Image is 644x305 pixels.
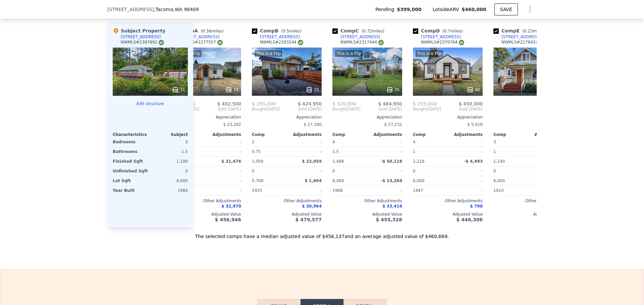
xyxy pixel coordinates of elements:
[252,132,287,137] div: Comp
[462,7,486,12] span: $460,000
[152,157,188,166] div: 1,188
[223,122,241,127] span: $ 23,202
[152,137,188,147] div: 3
[200,106,241,112] span: Sold [DATE]
[384,122,402,127] span: $ 27,232
[413,178,424,183] span: 6,000
[413,27,466,34] div: Comp D
[530,186,563,195] div: -
[252,34,300,40] a: [STREET_ADDRESS]
[113,137,149,147] div: Bedrooms
[449,176,483,185] div: -
[332,147,366,156] div: 1.5
[332,115,402,120] div: Appreciation
[493,212,563,217] div: Adjusted Value
[361,106,402,112] span: Sold [DATE]
[159,40,164,45] img: NWMLS Logo
[252,101,276,106] span: $ 295,000
[340,40,384,45] div: NWMLS # 2317444
[359,29,387,33] span: ( miles)
[413,169,416,173] span: 0
[260,40,303,45] div: NWMLS # 2293244
[378,101,402,106] span: $ 464,950
[367,132,402,137] div: Adjustments
[252,178,263,183] span: 5,700
[449,137,483,147] div: -
[382,204,402,209] span: $ 33,416
[433,6,462,13] span: Lotside ARV
[449,166,483,176] div: -
[530,166,563,176] div: -
[113,132,150,137] div: Characteristics
[528,132,563,137] div: Adjustments
[381,178,402,183] span: -$ 13,264
[467,122,483,127] span: $ 5,916
[493,169,496,173] span: 0
[530,147,563,156] div: -
[171,34,219,40] a: [STREET_ADDRESS]
[121,40,164,45] div: NWMLS # 2397892
[470,204,483,209] span: $ 798
[493,27,548,34] div: Comp E
[304,122,322,127] span: $ 27,280
[493,132,528,137] div: Comp
[217,40,223,45] img: NWMLS Logo
[449,186,483,195] div: -
[381,159,402,164] span: -$ 50,118
[298,40,303,45] img: NWMLS Logo
[252,27,304,34] div: Comp B
[413,140,416,144] span: 4
[113,166,149,176] div: Unfinished Sqft
[501,34,541,40] div: [STREET_ADDRESS]
[530,137,563,147] div: -
[221,159,241,164] span: $ 21,476
[280,106,322,112] span: Sold [DATE]
[459,101,483,106] span: $ 450,000
[252,106,266,112] span: Bought
[332,212,402,217] div: Adjusted Value
[413,106,441,112] div: [DATE]
[332,106,361,112] div: [DATE]
[413,159,424,164] span: 1,218
[457,217,483,222] span: $ 446,306
[369,166,402,176] div: -
[397,6,422,13] span: $399,000
[493,140,496,144] span: 3
[202,29,211,33] span: 0.36
[288,186,322,195] div: -
[340,34,380,40] div: [STREET_ADDRESS]
[278,29,304,33] span: ( miles)
[305,178,322,183] span: $ 1,604
[252,169,255,173] span: 0
[363,29,372,33] span: 0.72
[152,147,188,156] div: 1.5
[493,186,527,195] div: 1910
[107,6,154,13] span: [STREET_ADDRESS]
[386,86,399,93] div: 35
[252,115,322,120] div: Appreciation
[252,140,255,144] span: 2
[335,50,363,57] div: This is a Flip
[255,50,282,57] div: This is a Flip
[113,27,165,34] div: Subject Property
[252,198,322,204] div: Other Adjustments
[375,6,397,13] span: Pending
[332,106,347,112] span: Bought
[179,34,219,40] div: [STREET_ADDRESS]
[421,40,464,45] div: NWMLS # 2370784
[198,29,226,33] span: ( miles)
[217,101,241,106] span: $ 402,500
[302,159,322,164] span: $ 22,059
[530,176,563,185] div: -
[493,147,527,156] div: 1
[464,159,483,164] span: -$ 4,493
[302,204,322,209] span: $ 30,964
[449,147,483,156] div: -
[493,159,505,164] span: 1,140
[171,198,241,204] div: Other Adjustments
[152,186,188,195] div: 1984
[440,29,465,33] span: ( miles)
[421,34,461,40] div: [STREET_ADDRESS]
[208,137,241,147] div: -
[501,40,545,45] div: NWMLS # 2278422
